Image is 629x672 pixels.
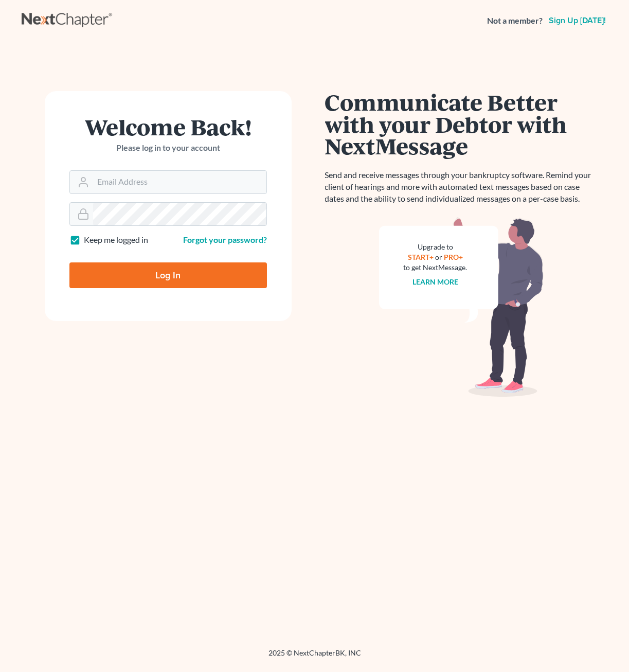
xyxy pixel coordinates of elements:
input: Email Address [93,171,266,193]
strong: Not a member? [487,15,543,27]
div: Upgrade to [404,242,468,252]
a: Sign up [DATE]! [547,16,608,25]
a: Learn more [412,277,458,286]
a: Forgot your password? [183,235,267,244]
div: 2025 © NextChapterBK, INC [22,648,608,666]
h1: Communicate Better with your Debtor with NextMessage [325,91,598,157]
p: Please log in to your account [69,142,267,154]
p: Send and receive messages through your bankruptcy software. Remind your client of hearings and mo... [325,169,598,205]
a: PRO+ [444,253,463,261]
label: Keep me logged in [84,234,148,246]
img: nextmessage_bg-59042aed3d76b12b5cd301f8e5b87938c9018125f34e5fa2b7a6b67550977c72.svg [379,217,544,397]
span: or [435,253,442,261]
h1: Welcome Back! [69,116,267,138]
div: to get NextMessage. [404,262,468,273]
a: START+ [408,253,434,261]
input: Log In [69,262,267,288]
